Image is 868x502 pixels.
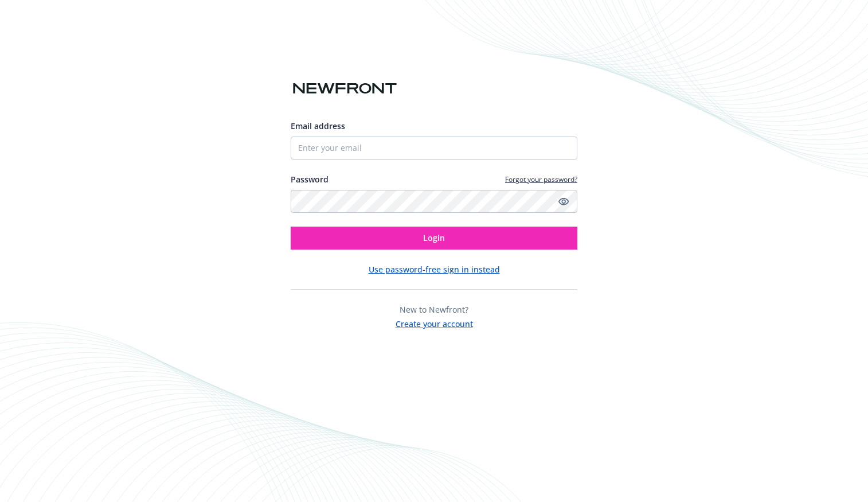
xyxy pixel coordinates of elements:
span: Email address [291,120,345,131]
label: Password [291,173,329,185]
button: Create your account [396,316,473,330]
button: Login [291,227,577,250]
input: Enter your password [291,190,577,213]
span: New to Newfront? [400,304,468,315]
a: Show password [557,194,570,208]
button: Use password-free sign in instead [369,263,500,275]
span: Login [423,232,445,243]
a: Forgot your password? [505,174,577,184]
input: Enter your email [291,137,577,159]
img: Newfront logo [291,79,399,99]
